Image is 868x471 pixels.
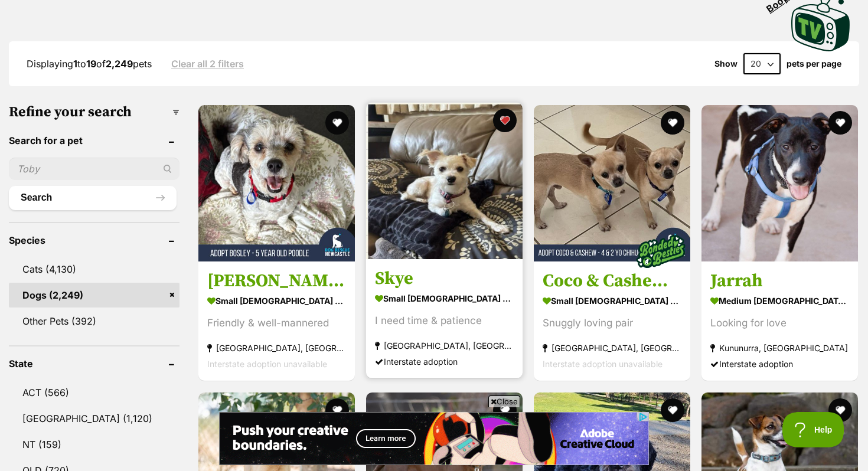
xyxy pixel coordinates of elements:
header: State [9,358,180,369]
h3: Jarrah [710,270,849,293]
strong: Kununurra, [GEOGRAPHIC_DATA] [710,341,849,356]
strong: [GEOGRAPHIC_DATA], [GEOGRAPHIC_DATA] [543,341,681,356]
a: Clear all 2 filters [171,58,244,69]
strong: [GEOGRAPHIC_DATA], [GEOGRAPHIC_DATA] [375,338,514,354]
strong: 1 [73,58,77,70]
header: Search for a pet [9,135,180,146]
iframe: Advertisement [219,412,649,465]
button: favourite [493,109,517,132]
span: Interstate adoption unavailable [543,359,663,369]
a: Jarrah medium [DEMOGRAPHIC_DATA] Dog Looking for love Kununurra, [GEOGRAPHIC_DATA] Interstate ado... [701,261,858,381]
span: Close [488,395,520,407]
h3: Coco & Cashew - 4 & [DEMOGRAPHIC_DATA] Chihuahuas [543,270,681,293]
a: Skye small [DEMOGRAPHIC_DATA] Dog I need time & patience [GEOGRAPHIC_DATA], [GEOGRAPHIC_DATA] Int... [366,259,523,379]
strong: small [DEMOGRAPHIC_DATA] Dog [207,293,346,310]
h3: [PERSON_NAME] - [DEMOGRAPHIC_DATA] Poodle [207,270,346,293]
div: Looking for love [710,316,849,332]
label: pets per page [787,59,841,68]
a: NT (159) [9,432,180,457]
strong: 19 [86,58,96,70]
h3: Skye [375,268,514,290]
span: Interstate adoption unavailable [207,359,327,369]
a: Other Pets (392) [9,309,180,333]
button: favourite [325,111,349,135]
strong: small [DEMOGRAPHIC_DATA] Dog [543,293,681,310]
header: Species [9,235,180,246]
img: Jarrah - Mixed breed Dog [701,105,858,261]
div: I need time & patience [375,313,514,329]
img: Skye - Maltese x Shih Tzu Dog [366,103,523,259]
div: Interstate adoption [375,354,514,370]
a: [PERSON_NAME] - [DEMOGRAPHIC_DATA] Poodle small [DEMOGRAPHIC_DATA] Dog Friendly & well-mannered [... [198,261,355,381]
a: [GEOGRAPHIC_DATA] (1,120) [9,406,180,431]
img: Coco & Cashew - 4 & 2 Year Old Chihuahuas - Chihuahua Dog [534,105,690,261]
a: Cats (4,130) [9,257,180,282]
div: Interstate adoption [710,356,849,372]
div: Friendly & well-mannered [207,316,346,332]
strong: small [DEMOGRAPHIC_DATA] Dog [375,290,514,308]
span: Show [714,59,738,68]
button: favourite [661,111,684,135]
strong: 2,249 [106,58,133,70]
div: Snuggly loving pair [543,316,681,332]
span: Displaying to of pets [27,58,152,70]
a: Dogs (2,249) [9,283,180,308]
h3: Refine your search [9,104,180,120]
img: Bosley - 5 Year Old Poodle - Poodle Dog [198,105,355,261]
img: bonded besties [631,223,690,282]
button: favourite [828,398,852,422]
button: favourite [661,398,684,422]
strong: [GEOGRAPHIC_DATA], [GEOGRAPHIC_DATA] [207,341,346,356]
a: ACT (566) [9,380,180,405]
button: favourite [828,111,852,135]
iframe: Help Scout Beacon - Open [782,412,844,447]
input: Toby [9,158,180,180]
button: Search [9,186,177,210]
strong: medium [DEMOGRAPHIC_DATA] Dog [710,293,849,310]
button: favourite [325,398,349,422]
a: Coco & Cashew - 4 & [DEMOGRAPHIC_DATA] Chihuahuas small [DEMOGRAPHIC_DATA] Dog Snuggly loving pai... [534,261,690,381]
